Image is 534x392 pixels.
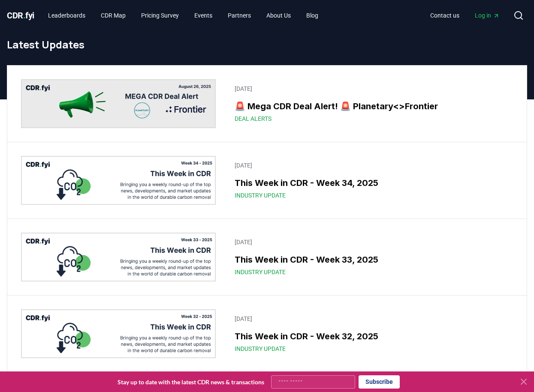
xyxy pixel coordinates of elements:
[229,79,513,128] a: [DATE]🚨 Mega CDR Deal Alert! 🚨 Planetary<>FrontierDeal Alerts
[235,253,508,266] h3: This Week in CDR - Week 33, 2025
[235,330,508,343] h3: This Week in CDR - Week 32, 2025
[187,8,219,23] a: Events
[235,191,286,200] span: Industry Update
[21,309,216,358] img: This Week in CDR - Week 32, 2025 blog post image
[235,161,508,170] p: [DATE]
[23,10,26,21] span: .
[21,156,216,204] img: This Week in CDR - Week 34, 2025 blog post image
[134,8,186,23] a: Pricing Survey
[41,8,92,23] a: Leaderboards
[235,238,508,246] p: [DATE]
[235,314,508,323] p: [DATE]
[423,8,507,23] nav: Main
[299,8,325,23] a: Blog
[21,233,216,281] img: This Week in CDR - Week 33, 2025 blog post image
[21,79,216,128] img: 🚨 Mega CDR Deal Alert! 🚨 Planetary<>Frontier blog post image
[235,114,272,123] span: Deal Alerts
[235,84,508,93] p: [DATE]
[221,8,258,23] a: Partners
[229,156,513,205] a: [DATE]This Week in CDR - Week 34, 2025Industry Update
[7,9,34,21] a: CDR.fyi
[423,8,466,23] a: Contact us
[41,8,325,23] nav: Main
[235,177,508,189] h3: This Week in CDR - Week 34, 2025
[475,11,500,20] span: Log in
[7,10,34,21] span: CDR fyi
[235,100,508,113] h3: 🚨 Mega CDR Deal Alert! 🚨 Planetary<>Frontier
[235,268,286,276] span: Industry Update
[235,344,286,353] span: Industry Update
[468,8,507,23] a: Log in
[229,233,513,281] a: [DATE]This Week in CDR - Week 33, 2025Industry Update
[229,309,513,358] a: [DATE]This Week in CDR - Week 32, 2025Industry Update
[7,38,527,51] h1: Latest Updates
[259,8,298,23] a: About Us
[94,8,133,23] a: CDR Map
